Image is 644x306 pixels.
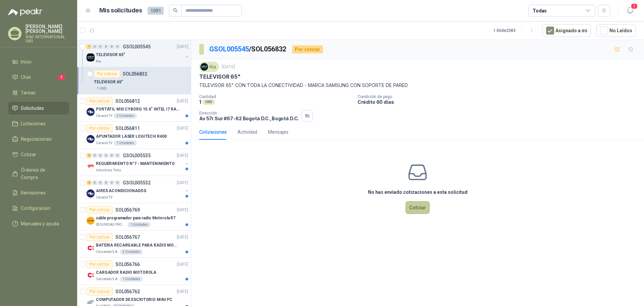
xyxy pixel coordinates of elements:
p: GSOL005545 [123,44,151,49]
p: [DATE] [177,125,188,132]
img: Company Logo [87,189,95,198]
img: Company Logo [87,271,95,279]
p: Calzatodo S.A. [96,276,118,282]
h1: Mis solicitudes [99,6,142,15]
button: 3 [624,5,636,17]
a: Negociaciones [8,133,69,145]
div: Por cotizar [87,288,113,296]
p: Av 57r Sur #67-62 Bogotá D.C. , Bogotá D.C. [199,116,299,121]
p: [DATE] [177,207,188,213]
a: Tareas [8,86,69,99]
a: Configuración [8,202,69,215]
span: search [173,8,178,13]
p: Caracol TV [96,140,112,146]
div: 0 [92,180,97,185]
span: 3 [631,3,638,9]
img: Company Logo [87,162,95,170]
div: UND [203,99,215,105]
p: Calzatodo S.A. [96,249,118,255]
p: Caracol TV [96,195,112,200]
p: GSOL005532 [123,180,151,185]
span: 1091 [148,7,164,15]
div: 0 [104,180,109,185]
a: 3 0 0 0 0 0 GSOL005535[DATE] Company LogoREQUERIMIENTO N°7 - MANTENIMIENTOIndustrias Tomy [87,151,190,173]
p: SOL056769 [115,208,140,212]
p: [DATE] [177,98,188,104]
div: 0 [109,180,114,185]
p: COMPUTADOR DE ESCRITORIO MINI PC [96,297,172,303]
div: Kia [199,62,219,72]
div: 2 [87,180,92,185]
div: 2 Unidades [120,249,143,255]
div: 1 - 50 de 2083 [493,25,537,36]
p: APUNTADOR LÁSER LOGITECH R400 [96,133,167,140]
p: TELEVISOR 65" CON TODA LA CONECTIVIDAD - MARCA SAMSUNG CON SOPORTE DE PARED [199,82,636,89]
p: SOL056812 [115,99,140,103]
img: Company Logo [87,108,95,116]
span: Cotizar [21,151,36,158]
p: TELEVISOR 65" [94,79,123,85]
p: [PERSON_NAME] [PERSON_NAME] [25,24,69,34]
p: GSOL005535 [123,153,151,158]
div: 0 [109,44,114,49]
span: Chat [21,74,31,81]
p: Condición de pago [358,94,641,99]
a: Solicitudes [8,102,69,115]
a: Por cotizarSOL056766[DATE] Company LogoCARGADOR RADIO MOTOROLACalzatodo S.A.1 Unidades [77,258,191,285]
div: 0 [98,180,103,185]
p: BATERIA RECARGABLE PARA RADIO MOTOROLA [96,242,179,249]
p: TELEVISOR 65" [199,73,240,80]
a: Por cotizarSOL056812[DATE] Company LogoPORTÁTIL MSI CYBORG 15.6" INTEL I7 RAM 32GB - 1 TB / Nvidi... [77,94,191,122]
span: Órdenes de Compra [21,166,63,181]
img: Company Logo [87,135,95,143]
div: 0 [104,153,109,158]
p: [DATE] [177,44,188,50]
p: Kia [96,59,101,64]
div: Mensajes [268,128,288,136]
a: Por cotizarSOL056832TELEVISOR 65"1 UND [77,67,191,94]
div: 0 [115,153,120,158]
div: 1 UND [94,86,109,91]
a: GSOL005545 [209,45,249,53]
p: cable programador para radio Motorola R7 [96,215,175,221]
div: 2 Unidades [114,113,137,119]
div: 1 [87,44,92,49]
div: 0 [92,153,97,158]
p: SOL056832 [123,72,147,76]
p: W&C INTERNATIONAL SAS [25,35,69,43]
img: Company Logo [201,63,208,71]
span: Licitaciones [21,120,46,127]
p: SOL056762 [115,289,140,294]
p: TELEVISOR 65" [96,52,125,58]
div: Por cotizar [94,70,120,78]
button: Cotizar [406,201,430,214]
div: 0 [98,153,103,158]
p: / SOL056832 [209,44,287,54]
img: Company Logo [87,244,95,252]
p: REQUERIMIENTO N°7 - MANTENIMIENTO [96,161,175,167]
p: [DATE] [177,152,188,159]
div: 1 Unidades [120,276,143,282]
div: Por cotizar [87,206,113,214]
div: Por cotizar [87,124,113,132]
span: Remisiones [21,189,46,196]
a: 2 0 0 0 0 0 GSOL005532[DATE] Company LogoAIRES ACONDICIONADOSCaracol TV [87,179,190,200]
p: PORTÁTIL MSI CYBORG 15.6" INTEL I7 RAM 32GB - 1 TB / Nvidia GeForce RTX 4050 [96,106,179,113]
p: AIRES ACONDICIONADOS [96,188,146,194]
span: Configuración [21,205,50,212]
div: 0 [104,44,109,49]
div: 0 [92,44,97,49]
div: 1 Unidades [127,222,151,227]
a: Órdenes de Compra [8,164,69,184]
a: Cotizar [8,148,69,161]
span: Tareas [21,89,36,96]
div: 3 [87,153,92,158]
div: Por cotizar [292,45,323,53]
p: SEGURIDAD PROVISER LTDA [96,222,126,227]
p: Industrias Tomy [96,168,121,173]
div: Por cotizar [87,97,113,105]
span: 1 [58,75,65,80]
p: [DATE] [177,234,188,241]
img: Logo peakr [8,8,42,16]
p: Cantidad [199,94,352,99]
